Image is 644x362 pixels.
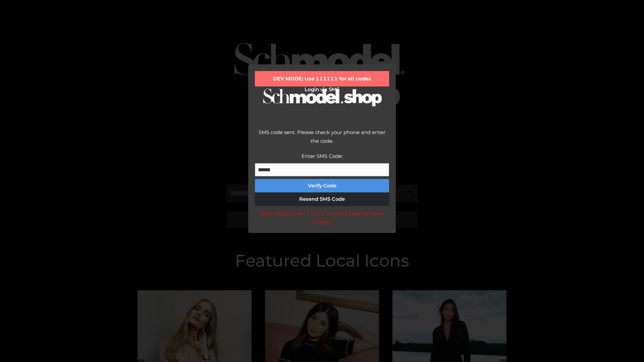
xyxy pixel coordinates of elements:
[255,86,389,93] h2: Login via SMS
[255,192,389,206] button: Resend SMS Code
[255,209,389,226] div: DEV MODE: Enter 111111 as SMS code (or leave empty).
[255,128,389,152] div: SMS code sent. Please check your phone and enter the code.
[255,71,389,86] div: DEV MODE: Use 111111 for all codes
[255,179,389,192] button: Verify Code
[302,153,343,159] label: Enter SMS Code:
